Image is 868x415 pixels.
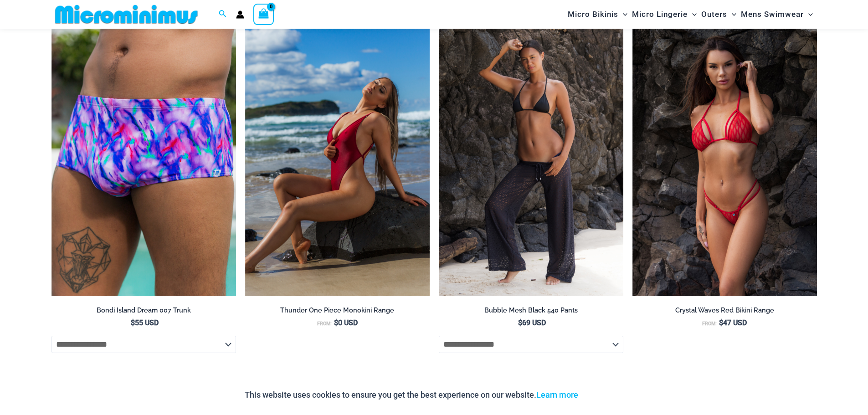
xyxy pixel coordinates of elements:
span: $ [131,318,135,327]
a: Learn more [536,390,578,400]
a: Thunder One Piece Monokini Range [245,306,430,318]
a: OutersMenu ToggleMenu Toggle [699,3,739,26]
span: $ [334,318,338,327]
img: Bubble Mesh Black 540 Pants 01 [439,20,623,297]
span: From: [702,321,717,327]
span: Menu Toggle [804,3,813,26]
h2: Bubble Mesh Black 540 Pants [439,306,623,315]
a: Bondi Island Dream 007 Trunk [51,306,236,318]
span: $ [518,318,522,327]
a: Bubble Mesh Black 540 Pants [439,306,623,318]
span: Menu Toggle [727,3,736,26]
a: View Shopping Cart, empty [253,4,274,25]
span: From: [317,321,332,327]
bdi: 0 USD [334,318,358,327]
h2: Crystal Waves Red Bikini Range [632,306,817,315]
h2: Thunder One Piece Monokini Range [245,306,430,315]
a: Account icon link [236,10,244,19]
img: Crystal Waves 305 Tri Top 4149 Thong 02 [632,20,817,297]
img: Bondi Island Dream 007 Trunk 01 [51,20,236,297]
span: $ [719,318,723,327]
span: Outers [701,3,727,26]
span: Mens Swimwear [741,3,804,26]
h2: Bondi Island Dream 007 Trunk [51,306,236,315]
bdi: 47 USD [719,318,747,327]
nav: Site Navigation [564,1,817,27]
bdi: 69 USD [518,318,546,327]
a: Thunder Burnt Red 8931 One piece 10Thunder Orient Blue 8931 One piece 10Thunder Orient Blue 8931 ... [245,20,430,297]
img: Thunder Burnt Red 8931 One piece 10 [245,20,430,297]
span: Micro Bikinis [568,3,618,26]
a: Mens SwimwearMenu ToggleMenu Toggle [739,3,815,26]
span: Menu Toggle [618,3,627,26]
a: Bubble Mesh Black 540 Pants 01Bubble Mesh Black 540 Pants 03Bubble Mesh Black 540 Pants 03 [439,20,623,297]
a: Micro LingerieMenu ToggleMenu Toggle [630,3,699,26]
span: Menu Toggle [688,3,697,26]
bdi: 55 USD [131,318,159,327]
img: MM SHOP LOGO FLAT [51,4,201,25]
button: Accept [585,384,624,406]
a: Search icon link [219,9,227,20]
span: Micro Lingerie [632,3,688,26]
a: Bondi Island Dream 007 Trunk 01Bondi Island Dream 007 Trunk 03Bondi Island Dream 007 Trunk 03 [51,20,236,297]
a: Micro BikinisMenu ToggleMenu Toggle [565,3,630,26]
a: Crystal Waves Red Bikini Range [632,306,817,318]
p: This website uses cookies to ensure you get the best experience on our website. [245,388,578,402]
a: Crystal Waves 305 Tri Top 4149 Thong 02Crystal Waves 305 Tri Top 4149 Thong 01Crystal Waves 305 T... [632,20,817,297]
